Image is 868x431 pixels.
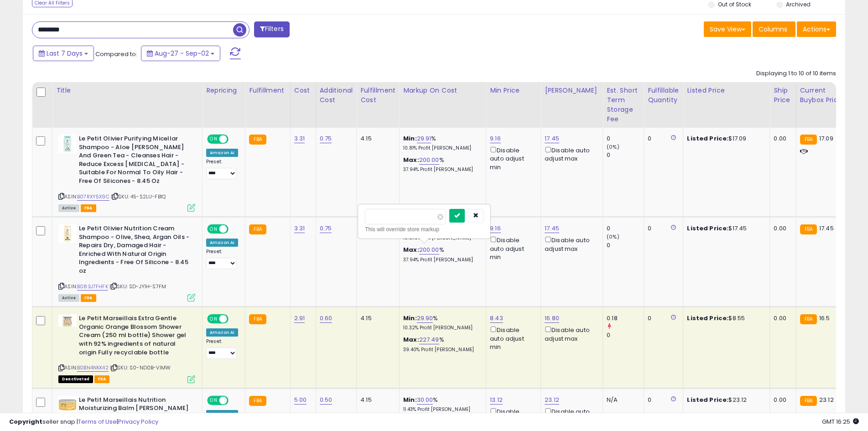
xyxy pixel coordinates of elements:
a: 30.00 [417,395,433,405]
div: % [403,314,479,331]
b: Listed Price: [687,224,728,233]
div: Listed Price [687,86,766,95]
div: Cost [294,86,312,95]
a: 16.80 [545,314,559,323]
a: 200.00 [419,245,439,254]
button: Aug-27 - Sep-02 [141,46,220,61]
span: ON [208,315,219,323]
div: Fulfillment Cost [360,86,395,105]
div: % [403,135,479,151]
span: | SKU: 45-S2LU-FB1Q [111,193,166,200]
div: % [403,246,479,263]
div: Min Price [490,86,537,95]
div: % [403,156,479,173]
div: Repricing [206,86,241,95]
a: 0.75 [320,134,332,143]
a: 29.91 [417,134,431,143]
img: 41gE8VUvmJL._SL40_.jpg [58,224,77,243]
div: 0.18 [607,314,644,322]
div: Title [56,86,198,95]
a: B0BN4NKK42 [77,364,109,372]
div: 0.00 [774,135,789,143]
span: 16.5 [819,314,830,322]
th: The percentage added to the cost of goods (COGS) that forms the calculator for Min & Max prices. [400,82,486,128]
a: 0.60 [320,314,333,323]
p: 37.94% Profit [PERSON_NAME] [403,257,479,263]
span: All listings currently available for purchase on Amazon [58,294,79,302]
div: ASIN: [58,314,195,382]
div: Ship Price [774,86,792,105]
div: % [403,396,479,413]
button: Save View [704,21,751,37]
div: Amazon AI [206,239,238,247]
small: FBA [800,135,817,145]
b: Le Petit Marseillais Nutrition Moisturizing Balm [PERSON_NAME] Butter & Sweet Argan Oil 300 ml [79,396,190,424]
span: 2025-09-10 16:25 GMT [822,417,859,426]
div: 4.15 [360,314,392,322]
label: Out of Stock [718,0,751,8]
a: 17.45 [545,224,559,233]
div: Preset: [206,159,238,179]
div: Additional Cost [320,86,353,105]
small: (0%) [607,143,619,151]
a: B083J7FHFK [77,283,108,291]
div: [PERSON_NAME] [545,86,599,95]
div: 0 [648,314,676,322]
small: FBA [800,314,817,324]
div: Disable auto adjust max [545,145,596,163]
strong: Copyright [9,417,42,426]
div: 0.00 [774,314,789,322]
div: 0 [648,396,676,404]
button: Last 7 Days [33,46,94,61]
span: OFF [227,225,242,233]
a: 227.49 [419,335,439,344]
small: FBA [800,396,817,406]
span: ON [208,135,219,143]
div: N/A [607,396,637,404]
button: Filters [254,21,290,37]
b: Min: [403,134,417,143]
div: 0 [607,331,644,339]
b: Le Petit Olivier Nutrition Cream Shampoo - Olive, Shea, Argan Oils - Repairs Dry, Damaged Hair - ... [79,224,190,277]
div: seller snap | | [9,418,158,426]
div: $8.55 [687,314,763,322]
div: 4.15 [360,135,392,143]
a: Privacy Policy [118,417,158,426]
div: $17.45 [687,224,763,233]
a: 0.75 [320,224,332,233]
div: 0 [607,135,644,143]
div: % [403,336,479,353]
div: 4.15 [360,396,392,404]
span: Aug-27 - Sep-02 [155,49,209,58]
span: All listings currently available for purchase on Amazon [58,204,79,212]
a: Terms of Use [78,417,117,426]
b: Listed Price: [687,395,728,404]
b: Max: [403,156,419,164]
button: Columns [753,21,795,37]
a: 200.00 [419,156,439,165]
small: FBA [800,224,817,234]
small: FBA [249,224,266,234]
div: ASIN: [58,135,195,211]
span: 17.09 [819,134,833,143]
b: Le Petit Olivier Purifying Micellar Shampoo - Aloe [PERSON_NAME] And Green Tea - Cleanses Hair - ... [79,135,190,187]
small: FBA [249,135,266,145]
a: 9.16 [490,224,501,233]
p: 39.40% Profit [PERSON_NAME] [403,347,479,353]
div: This will override store markup [365,225,483,234]
span: OFF [227,315,242,323]
div: ASIN: [58,224,195,301]
div: Amazon AI [206,149,238,157]
span: OFF [227,135,242,143]
span: Last 7 Days [47,49,83,58]
span: | SKU: S0-ND0B-VIMW [110,364,171,371]
b: Listed Price: [687,134,728,143]
b: Listed Price: [687,314,728,322]
div: 0 [607,151,644,159]
a: 5.00 [294,395,307,405]
div: Preset: [206,338,238,359]
div: Current Buybox Price [800,86,847,105]
img: 41olumLTKkL._SL40_.jpg [58,135,77,153]
div: Disable auto adjust max [545,235,596,253]
a: 8.43 [490,314,503,323]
